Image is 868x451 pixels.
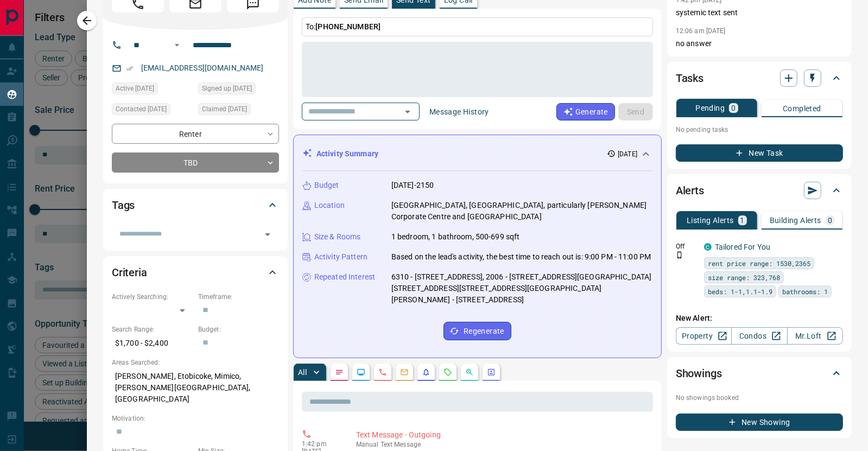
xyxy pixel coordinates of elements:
[315,22,381,31] span: [PHONE_NUMBER]
[112,124,279,144] div: Renter
[676,414,843,431] button: New Showing
[314,180,339,191] p: Budget
[422,368,430,377] svg: Listing Alerts
[314,271,375,283] p: Repeated Interest
[198,292,279,302] p: Timeframe:
[314,200,345,211] p: Location
[391,251,651,263] p: Based on the lead's activity, the best time to reach out is: 9:00 PM - 11:00 PM
[112,334,193,352] p: $1,700 - $2,400
[695,104,725,112] p: Pending
[314,251,368,263] p: Activity Pattern
[112,192,279,218] div: Tags
[487,368,496,377] svg: Agent Actions
[740,217,745,224] p: 1
[676,27,726,35] p: 12:06 am [DATE]
[316,148,378,160] p: Activity Summary
[356,441,379,448] span: manual
[302,144,652,164] div: Activity Summary[DATE]
[116,83,154,94] span: Active [DATE]
[783,105,821,112] p: Completed
[112,325,193,334] p: Search Range:
[126,65,134,72] svg: Email Verified
[676,38,843,49] p: no answer
[391,271,652,306] p: 6310 - [STREET_ADDRESS], 2006 - [STREET_ADDRESS][GEOGRAPHIC_DATA][STREET_ADDRESS][STREET_ADDRESS]...
[112,196,135,214] h2: Tags
[400,104,415,119] button: Open
[302,17,653,36] p: To:
[202,104,247,115] span: Claimed [DATE]
[391,200,652,223] p: [GEOGRAPHIC_DATA], [GEOGRAPHIC_DATA], particularly [PERSON_NAME] Corporate Centre and [GEOGRAPHIC...
[676,122,843,138] p: No pending tasks
[731,327,787,345] a: Condos
[112,414,279,423] p: Motivation:
[676,242,698,251] p: Off
[618,149,637,159] p: [DATE]
[465,368,474,377] svg: Opportunities
[782,286,828,297] span: bathrooms: 1
[676,69,704,87] h2: Tasks
[708,272,780,283] span: size range: 323,768
[828,217,832,224] p: 0
[676,313,843,324] p: New Alert:
[335,368,344,377] svg: Notes
[314,231,361,243] p: Size & Rooms
[112,358,279,367] p: Areas Searched:
[676,365,722,382] h2: Showings
[715,243,770,251] a: Tailored For You
[676,327,732,345] a: Property
[391,231,520,243] p: 1 bedroom, 1 bathroom, 500-699 sqft
[731,104,736,112] p: 0
[170,39,183,52] button: Open
[443,322,511,340] button: Regenerate
[198,325,279,334] p: Budget:
[556,103,615,120] button: Generate
[198,82,279,98] div: Fri Aug 15 2025
[260,227,275,242] button: Open
[112,367,279,408] p: [PERSON_NAME], Etobicoke, Mimico, [PERSON_NAME][GEOGRAPHIC_DATA], [GEOGRAPHIC_DATA]
[676,393,843,403] p: No showings booked
[356,429,649,441] p: Text Message - Outgoing
[708,286,772,297] span: beds: 1-1,1.1-1.9
[676,251,683,259] svg: Push Notification Only
[302,440,340,448] p: 1:42 pm
[112,103,193,118] div: Sat Aug 16 2025
[676,7,843,18] p: systemic text sent
[112,82,193,98] div: Sat Aug 16 2025
[116,104,167,115] span: Contacted [DATE]
[704,243,712,251] div: condos.ca
[676,65,843,91] div: Tasks
[687,217,734,224] p: Listing Alerts
[141,63,264,72] a: [EMAIL_ADDRESS][DOMAIN_NAME]
[198,103,279,118] div: Sat Aug 16 2025
[378,368,387,377] svg: Calls
[676,144,843,162] button: New Task
[357,368,365,377] svg: Lead Browsing Activity
[112,264,147,281] h2: Criteria
[676,182,704,199] h2: Alerts
[770,217,821,224] p: Building Alerts
[391,180,434,191] p: [DATE]-2150
[112,292,193,302] p: Actively Searching:
[443,368,452,377] svg: Requests
[676,177,843,204] div: Alerts
[356,441,649,448] p: Text Message
[708,258,810,269] span: rent price range: 1530,2365
[112,153,279,173] div: TBD
[787,327,843,345] a: Mr.Loft
[202,83,252,94] span: Signed up [DATE]
[423,103,496,120] button: Message History
[112,259,279,285] div: Criteria
[400,368,409,377] svg: Emails
[676,360,843,386] div: Showings
[298,369,307,376] p: All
